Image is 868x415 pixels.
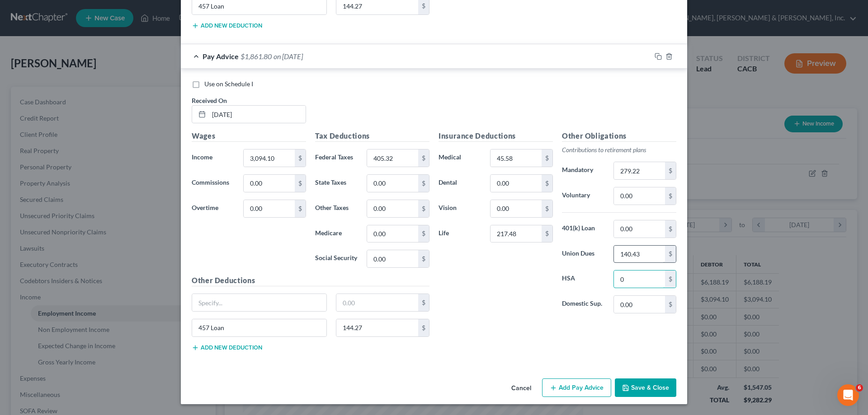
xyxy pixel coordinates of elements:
input: 0.00 [614,220,665,238]
div: $ [295,149,306,167]
label: Domestic Sup. [557,295,609,313]
div: $ [418,319,429,336]
label: Commissions [187,174,239,192]
input: 0.00 [244,175,295,192]
label: Union Dues [557,245,609,263]
button: Add new deduction [192,22,262,29]
input: 0.00 [336,294,419,311]
div: $ [665,246,676,263]
label: Mandatory [557,162,609,180]
p: Contributions to retirement plans [562,145,676,154]
input: 0.00 [614,187,665,205]
label: Vision [434,200,486,218]
input: 0.00 [491,200,542,217]
div: $ [418,250,429,267]
div: $ [665,270,676,288]
input: 0.00 [367,250,418,267]
input: 0.00 [491,175,542,192]
label: 401(k) Loan [557,220,609,238]
input: 0.00 [367,149,418,167]
label: Overtime [187,200,239,218]
input: MM/DD/YYYY [209,106,306,123]
h5: Tax Deductions [315,131,429,142]
span: on [DATE] [274,52,303,61]
label: Dental [434,174,486,192]
button: Save & Close [615,378,676,397]
div: $ [665,296,676,313]
div: $ [542,200,552,217]
div: $ [295,175,306,192]
input: 0.00 [614,162,665,179]
input: 0.00 [244,200,295,217]
div: $ [418,149,429,167]
label: HSA [557,270,609,288]
span: Pay Advice [203,52,239,61]
div: $ [665,187,676,205]
div: $ [418,294,429,311]
span: Use on Schedule I [204,80,253,88]
button: Add new deduction [192,344,262,351]
button: Cancel [504,379,538,397]
span: $1,861.80 [241,52,272,61]
h5: Wages [192,131,306,142]
h5: Insurance Deductions [439,131,553,142]
div: $ [295,200,306,217]
div: $ [542,175,552,192]
label: State Taxes [311,174,362,192]
input: 0.00 [614,246,665,263]
label: Voluntary [557,187,609,205]
div: $ [665,220,676,238]
input: 0.00 [367,225,418,242]
iframe: Intercom live chat [837,384,859,406]
div: $ [665,162,676,179]
label: Life [434,225,486,243]
span: 6 [856,384,863,392]
input: Specify... [192,319,326,336]
label: Medicare [311,225,362,243]
input: 0.00 [614,296,665,313]
button: Add Pay Advice [542,378,611,397]
span: Income [192,153,212,161]
div: $ [418,225,429,242]
input: 0.00 [244,149,295,167]
label: Other Taxes [311,200,362,218]
label: Federal Taxes [311,149,362,167]
label: Medical [434,149,486,167]
div: $ [542,225,552,242]
input: 0.00 [367,175,418,192]
div: $ [542,149,552,167]
input: 0.00 [491,149,542,167]
input: 0.00 [367,200,418,217]
div: $ [418,175,429,192]
span: Received On [192,97,227,104]
h5: Other Obligations [562,131,676,142]
div: $ [418,200,429,217]
input: Specify... [192,294,326,311]
input: 0.00 [336,319,419,336]
h5: Other Deductions [192,275,429,286]
input: 0.00 [491,225,542,242]
input: 0.00 [614,270,665,288]
label: Social Security [311,250,362,268]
